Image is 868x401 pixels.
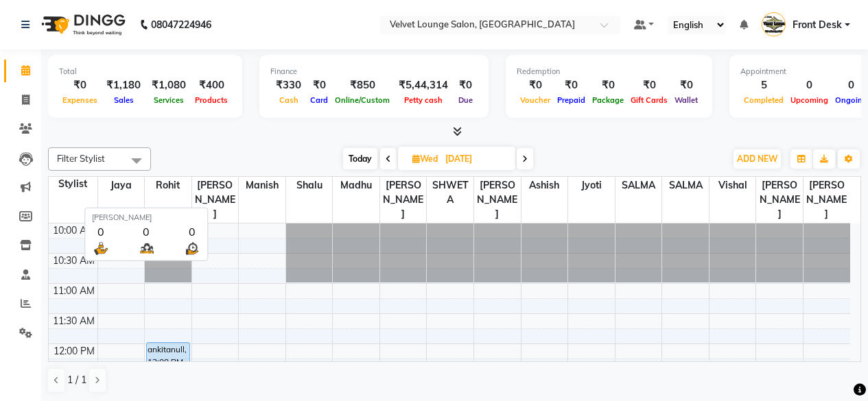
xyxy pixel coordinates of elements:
img: queue.png [138,239,155,256]
div: ₹1,180 [101,77,146,93]
div: 0 [92,223,109,239]
span: [PERSON_NAME] [804,177,850,223]
input: 2025-11-12 [441,149,510,169]
span: Gift Cards [627,95,671,105]
img: wait_time.png [183,239,200,256]
div: ankitanull, 12:00 PM-12:30 PM, Hair - Hair Cut ([DEMOGRAPHIC_DATA]) [147,343,189,370]
span: ADD NEW [737,154,777,164]
span: Voucher [517,95,554,105]
span: Cash [276,95,302,105]
div: Finance [270,66,478,77]
div: 0 [183,223,200,239]
span: [PERSON_NAME] [474,177,521,223]
div: ₹850 [331,77,393,93]
span: [PERSON_NAME] [380,177,427,223]
span: Products [191,95,231,105]
span: Upcoming [787,95,832,105]
button: ADD NEW [734,149,781,169]
div: ₹0 [627,77,671,93]
span: Sales [110,95,137,105]
div: ₹0 [554,77,589,93]
span: SHWETA [427,177,473,208]
span: SALMA [615,177,662,194]
span: Completed [740,95,787,105]
div: 11:00 AM [50,284,97,298]
div: ₹400 [191,77,231,93]
div: Stylist [49,177,97,191]
span: Online/Custom [331,95,393,105]
span: SALMA [662,177,709,194]
span: Filter Stylist [57,153,105,164]
div: 12:00 PM [51,344,97,359]
span: Due [455,95,476,105]
span: Today [343,148,377,169]
div: 0 [138,223,155,239]
span: Services [150,95,187,105]
div: ₹0 [307,77,331,93]
div: 11:30 AM [50,314,97,328]
div: 5 [740,77,787,93]
span: Petty cash [401,95,446,105]
span: Expenses [59,95,101,105]
div: ₹330 [270,77,307,93]
div: 10:30 AM [50,254,97,268]
div: ₹0 [589,77,627,93]
span: ashish [521,177,568,194]
div: 0 [787,77,832,93]
div: ₹0 [454,77,478,93]
img: serve.png [92,239,109,256]
div: ₹1,080 [146,77,191,93]
span: Wallet [671,95,701,105]
div: ₹0 [59,77,101,93]
span: Front Desk [793,18,842,32]
div: Redemption [517,66,701,77]
span: [PERSON_NAME] [192,177,239,223]
img: Front Desk [762,12,786,36]
div: ₹0 [517,77,554,93]
span: madhu [333,177,379,194]
div: ₹5,44,314 [393,77,454,93]
span: Prepaid [554,95,589,105]
img: logo [35,5,129,44]
span: 1 / 1 [67,373,86,387]
span: Manish [239,177,285,194]
span: Jaya [98,177,145,194]
span: Wed [409,154,441,164]
span: shalu [286,177,333,194]
span: vishal [709,177,756,194]
div: [PERSON_NAME] [92,212,200,223]
span: [PERSON_NAME] [756,177,803,223]
span: Package [589,95,627,105]
div: ₹0 [671,77,701,93]
span: Card [307,95,331,105]
b: 08047224946 [151,5,211,44]
div: 10:00 AM [50,223,97,238]
span: Rohit [145,177,191,194]
span: jyoti [568,177,615,194]
div: Total [59,66,231,77]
